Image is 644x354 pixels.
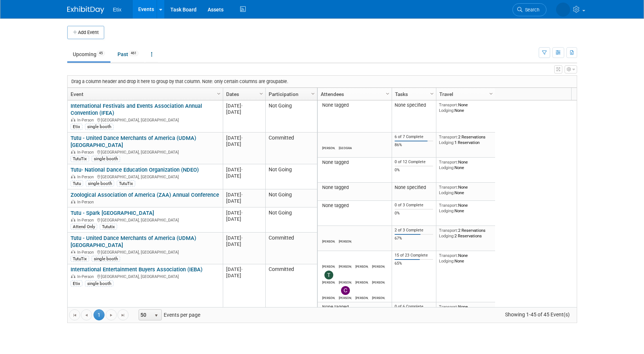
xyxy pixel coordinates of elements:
[71,175,75,178] img: In-Person Event
[226,141,262,147] div: [DATE]
[85,124,113,130] div: single booth
[439,194,454,199] span: Lodging:
[439,102,492,113] div: None None
[71,281,82,286] div: Etix
[439,206,492,217] div: None None
[395,260,433,265] div: 15 of 23 Complete
[71,117,219,123] div: [GEOGRAPHIC_DATA], [GEOGRAPHIC_DATA]
[498,309,576,320] span: Showing 1-45 of 45 Event(s)
[71,118,75,121] img: In-Person Event
[226,241,262,247] div: [DATE]
[86,181,114,186] div: single booth
[310,91,316,97] span: Column Settings
[69,309,80,320] a: Go to the first page
[226,88,260,100] a: Dates
[395,188,433,194] div: None specified
[341,287,350,296] img: Travis Janovich
[322,154,335,159] div: Lakisha Cooper
[71,156,89,162] div: TutuTix
[439,237,454,242] span: Lodging:
[77,218,96,223] span: In-Person
[372,305,385,309] div: Jeff White
[71,250,75,254] img: In-Person Event
[226,198,262,204] div: [DATE]
[355,262,372,280] img: Michael Reklis
[153,313,159,319] span: select
[487,88,495,99] a: Column Settings
[71,181,83,186] div: Tutu
[71,273,219,279] div: [GEOGRAPHIC_DATA], [GEOGRAPHIC_DATA]
[226,166,262,173] div: [DATE]
[428,88,436,99] a: Column Settings
[439,231,492,242] div: 2 Reservations 2 Reservations
[265,264,317,316] td: Committed
[106,309,117,320] a: Go to the next page
[439,134,492,145] div: 2 Reservations 1 Reservation
[395,171,433,176] div: 0%
[265,133,317,164] td: Committed
[339,136,354,154] img: Sydney Lyman
[339,251,352,256] div: Lakisha Cooper
[339,262,357,280] img: Courtney Barwick
[355,305,368,309] div: Marshall Pred
[71,274,75,278] img: In-Person Event
[395,163,433,168] div: 0 of 12 Complete
[108,312,114,318] span: Go to the next page
[77,274,96,279] span: In-Person
[71,124,82,130] div: Etix
[226,173,262,179] div: [DATE]
[395,142,433,148] div: 86%
[85,281,113,286] div: single booth
[439,102,458,107] span: Transport:
[100,224,117,230] div: Tututix
[322,251,335,256] div: Brandi Vickers
[439,260,492,271] div: None None
[71,103,202,116] a: International Festivals and Events Association Annual Convention (IFEA)
[395,88,431,100] a: Tasks
[439,140,454,145] span: Lodging:
[84,312,89,318] span: Go to the previous page
[395,214,433,220] div: 0%
[395,206,433,212] div: 0 of 3 Complete
[71,256,89,262] div: TutuTix
[439,265,454,271] span: Lodging:
[117,181,135,186] div: TutuTix
[226,109,262,115] div: [DATE]
[71,200,75,203] img: In-Person Event
[81,309,92,320] a: Go to the previous page
[226,216,262,222] div: [DATE]
[439,108,454,113] span: Lodging:
[265,207,317,233] td: Not Going
[395,134,433,140] div: 6 of 7 Complete
[494,7,511,13] span: Search
[355,280,368,285] div: Michael Reklis
[320,206,389,212] div: None tagged
[322,286,335,291] div: Maddie Warren (Snider)
[93,309,105,320] span: 1
[439,163,458,168] span: Transport:
[372,280,385,285] div: Dennis Scanlon
[322,262,338,286] img: Maddie Warren (Snider)
[72,312,78,318] span: Go to the first page
[92,156,120,162] div: single booth
[384,88,392,99] a: Column Settings
[269,88,312,100] a: Participation
[385,91,391,97] span: Column Settings
[77,118,96,123] span: In-Person
[71,173,219,180] div: [GEOGRAPHIC_DATA], [GEOGRAPHIC_DATA]
[439,134,458,140] span: Transport:
[139,310,151,320] span: 50
[488,91,494,97] span: Column Settings
[71,235,196,248] a: Tutu - United Dance Merchants of America (UDMA) [GEOGRAPHIC_DATA]
[67,26,104,39] button: Add Event
[71,166,199,173] a: Tutu- National Dance Education Organization (NDEO)
[439,188,492,199] div: None None
[67,6,104,14] img: ExhibitDay
[226,272,262,279] div: [DATE]
[241,235,243,241] span: -
[265,164,317,189] td: Not Going
[215,88,223,99] a: Column Settings
[71,249,219,255] div: [GEOGRAPHIC_DATA], [GEOGRAPHIC_DATA]
[117,309,129,320] a: Go to the last page
[372,262,389,280] img: Dennis Scanlon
